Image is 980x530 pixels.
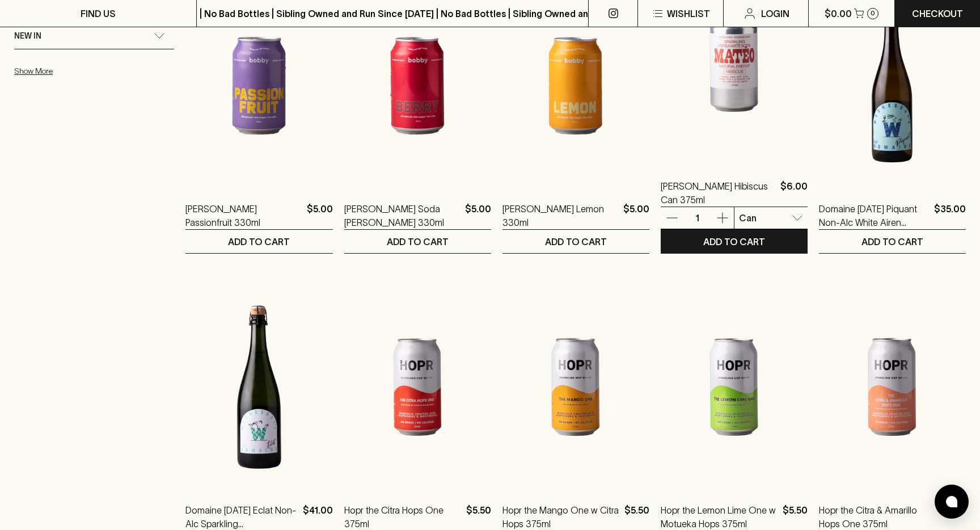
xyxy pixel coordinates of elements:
[502,230,649,253] button: ADD TO CART
[307,202,333,229] p: $5.00
[387,235,449,249] p: ADD TO CART
[739,211,757,225] p: Can
[228,235,290,249] p: ADD TO CART
[661,230,808,253] button: ADD TO CART
[871,10,875,16] p: 0
[465,202,491,229] p: $5.00
[861,235,923,249] p: ADD TO CART
[623,202,649,229] p: $5.00
[81,7,116,20] p: FIND US
[683,212,711,224] p: 1
[344,230,491,253] button: ADD TO CART
[185,230,332,253] button: ADD TO CART
[667,7,710,20] p: Wishlist
[934,202,966,229] p: $35.00
[14,60,163,83] button: Show More
[780,179,808,207] p: $6.00
[912,7,963,20] p: Checkout
[761,7,789,20] p: Login
[502,202,619,229] a: [PERSON_NAME] Lemon 330ml
[344,202,461,229] a: [PERSON_NAME] Soda [PERSON_NAME] 330ml
[946,496,957,507] img: bubble-icon
[14,23,174,49] div: New In
[502,288,649,486] img: Hopr the Mango One w Citra Hops 375ml
[819,202,930,229] a: Domaine [DATE] Piquant Non-Alc White Airen [GEOGRAPHIC_DATA]
[14,29,41,43] span: New In
[344,288,491,486] img: Hopr the Citra Hops One 375ml
[661,179,776,207] a: [PERSON_NAME] Hibiscus Can 375ml
[661,288,808,486] img: Hopr the Lemon Lime One w Motueka Hops 375ml
[545,235,607,249] p: ADD TO CART
[819,288,966,486] img: Hopr the Citra & Amarillo Hops One 375ml
[185,202,302,229] a: [PERSON_NAME] Passionfruit 330ml
[825,7,852,20] p: $0.00
[819,230,966,253] button: ADD TO CART
[185,288,332,486] img: Domaine Wednesday Eclat Non-Alc Sparkling NV
[703,235,765,249] p: ADD TO CART
[734,207,808,229] div: Can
